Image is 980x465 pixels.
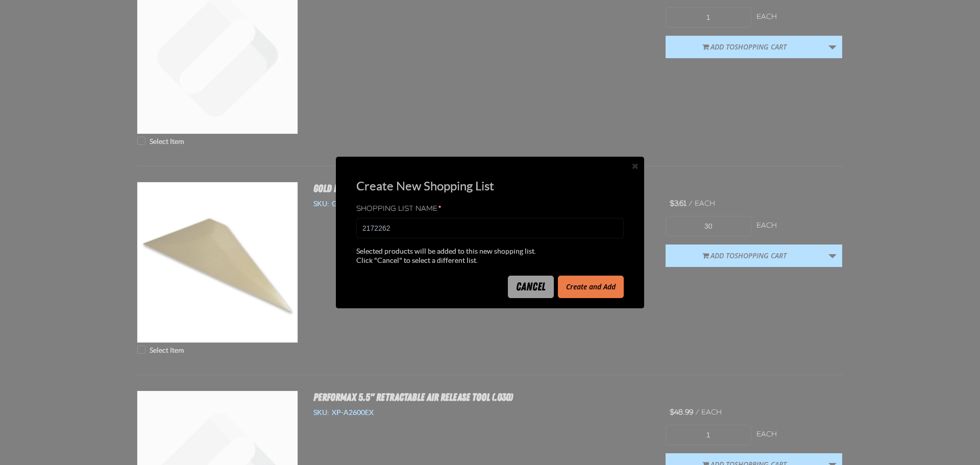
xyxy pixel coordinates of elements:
button: Create and Add [558,276,624,298]
button: Cancel [508,276,554,298]
label: Shopping List Name [356,204,624,214]
span: Create New Shopping List [356,179,494,193]
button: Close the Dialog [629,160,641,172]
input: Shopping List Name [356,218,624,238]
div: Selected products will be added to this new shopping list. Click "Cancel" to select a different l... [356,247,624,266]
